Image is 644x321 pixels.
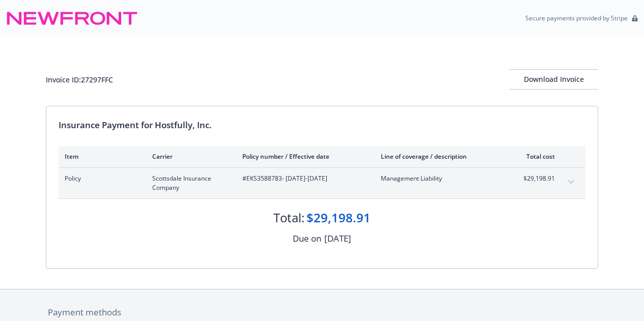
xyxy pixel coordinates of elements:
div: Total cost [517,152,555,161]
div: Line of coverage / description [381,152,500,161]
span: Policy [65,174,136,183]
span: Management Liability [381,174,500,183]
div: Policy number / Effective date [242,152,365,161]
button: Download Invoice [509,69,598,90]
div: Download Invoice [509,70,598,89]
div: Carrier [152,152,226,161]
span: #EKS3588783 - [DATE]-[DATE] [242,174,365,183]
span: $29,198.91 [517,174,555,183]
div: Item [65,152,136,161]
div: Invoice ID: 27297FFC [46,74,113,85]
div: $29,198.91 [306,209,371,226]
div: Total: [273,209,304,226]
div: Insurance Payment for Hostfully, Inc. [59,119,585,132]
div: PolicyScottsdale Insurance Company#EKS3588783- [DATE]-[DATE]Management Liability$29,198.91expand ... [59,168,585,198]
p: Secure payments provided by Stripe [525,14,628,22]
span: Scottsdale Insurance Company [152,174,226,192]
div: [DATE] [324,232,351,245]
button: expand content [563,174,579,190]
div: Due on [293,232,321,245]
div: Payment methods [48,306,596,319]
